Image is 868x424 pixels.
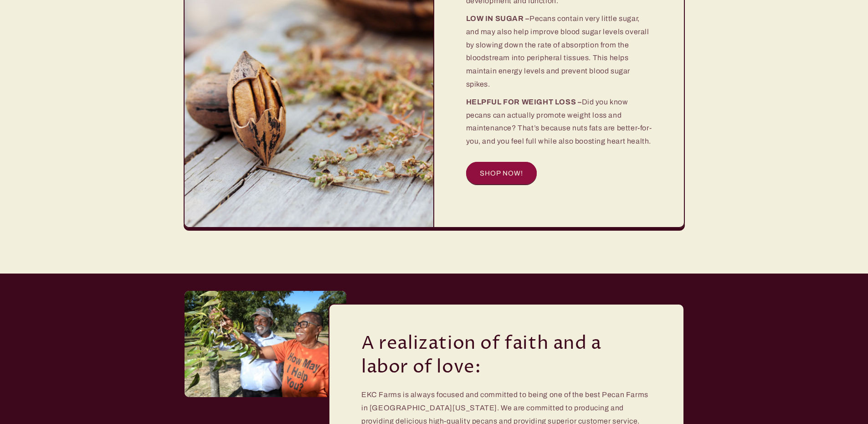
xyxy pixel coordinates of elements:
h2: A realization of faith and a labor of love: [361,332,652,379]
strong: HELPFUL FOR WEIGHT LOSS – [466,98,582,106]
a: SHOP NOW! [466,162,537,184]
p: Pecans contain very little sugar, and may also help improve blood sugar levels overall by slowing... [466,12,652,91]
strong: LOW IN SUGAR – [466,15,529,22]
p: Did you know pecans can actually promote weight loss and maintenance? That’s because nuts fats ar... [466,96,652,148]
